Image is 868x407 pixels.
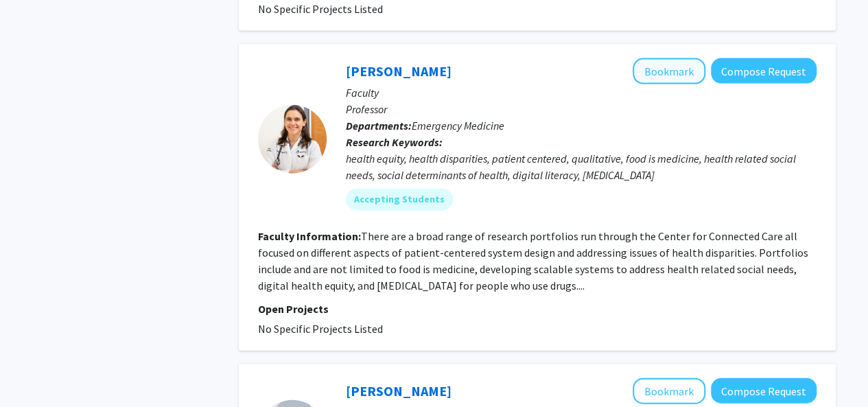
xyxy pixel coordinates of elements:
[711,378,817,404] button: Compose Request to Shruti Chandra
[258,301,817,317] p: Open Projects
[633,58,705,84] button: Add Kristin Rising to Bookmarks
[346,150,817,183] div: health equity, health disparities, patient centered, qualitative, food is medicine, health relate...
[258,229,361,243] b: Faculty Information:
[10,345,58,397] iframe: Chat
[258,229,808,292] fg-read-more: There are a broad range of research portfolios run through the Center for Connected Care all focu...
[711,58,817,84] button: Compose Request to Kristin Rising
[346,189,453,211] mat-chip: Accepting Students
[346,382,451,399] a: [PERSON_NAME]
[258,2,383,16] span: No Specific Projects Listed
[346,119,412,132] b: Departments:
[258,322,383,336] span: No Specific Projects Listed
[412,119,504,132] span: Emergency Medicine
[346,135,443,149] b: Research Keywords:
[633,378,705,404] button: Add Shruti Chandra to Bookmarks
[346,84,817,101] p: Faculty
[346,101,817,117] p: Professor
[346,62,451,80] a: [PERSON_NAME]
